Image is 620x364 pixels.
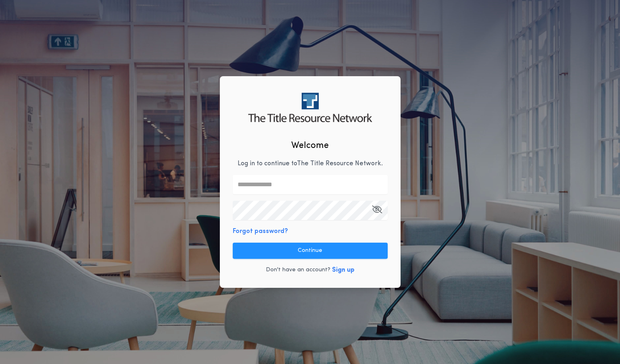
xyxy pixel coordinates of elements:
[291,139,329,152] h2: Welcome
[266,266,330,274] p: Don't have an account?
[332,265,355,275] button: Sign up
[248,93,372,122] img: logo
[233,243,388,259] button: Continue
[238,159,383,168] p: Log in to continue to The Title Resource Network .
[233,227,288,236] button: Forgot password?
